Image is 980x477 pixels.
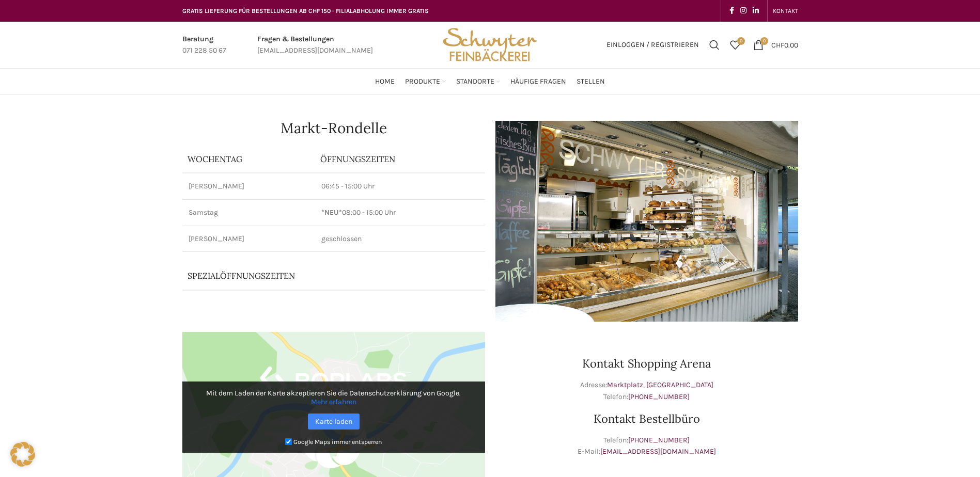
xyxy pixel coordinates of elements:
a: Facebook social link [726,4,737,18]
p: Adresse: Telefon: [495,379,798,403]
span: CHF [771,40,784,49]
span: Stellen [577,77,605,87]
p: [PERSON_NAME] [189,234,309,244]
span: Home [375,77,395,87]
span: Häufige Fragen [510,77,566,87]
a: Site logo [439,40,540,49]
bdi: 0.00 [771,40,798,49]
a: 0 CHF0.00 [748,35,803,55]
a: Karte laden [308,414,360,430]
p: geschlossen [321,234,478,244]
span: GRATIS LIEFERUNG FÜR BESTELLUNGEN AB CHF 150 - FILIALABHOLUNG IMMER GRATIS [182,7,429,14]
a: Infobox link [182,34,226,57]
a: Einloggen / Registrieren [601,35,704,55]
span: Produkte [405,77,440,87]
a: Suchen [704,35,725,55]
span: 0 [737,37,745,45]
p: Wochentag [188,153,310,165]
span: Standorte [456,77,494,87]
p: [PERSON_NAME] [189,181,309,192]
a: Mehr erfahren [311,397,356,406]
a: Stellen [577,71,605,92]
h3: Kontakt Bestellbüro [495,413,798,424]
p: Telefon: E-Mail: [495,435,798,458]
input: Google Maps immer entsperren [285,438,292,445]
a: Infobox link [257,34,373,57]
a: Home [375,71,395,92]
a: Produkte [405,71,446,92]
p: Spezialöffnungszeiten [188,270,451,281]
a: Marktplatz, [GEOGRAPHIC_DATA] [607,380,713,389]
span: KONTAKT [773,7,798,14]
h1: Markt-Rondelle [182,121,485,135]
span: Einloggen / Registrieren [606,41,699,49]
a: [PHONE_NUMBER] [628,436,690,444]
a: Standorte [456,71,500,92]
div: Secondary navigation [768,1,803,21]
div: Main navigation [177,71,803,92]
p: Samstag [189,208,309,218]
a: [PHONE_NUMBER] [628,392,690,401]
span: 0 [760,37,768,45]
small: Google Maps immer entsperren [293,438,382,446]
p: 06:45 - 15:00 Uhr [321,181,478,192]
a: Instagram social link [737,4,750,18]
div: Meine Wunschliste [725,35,745,55]
a: 0 [725,35,745,55]
p: Mit dem Laden der Karte akzeptieren Sie die Datenschutzerklärung von Google. [190,389,478,406]
p: 08:00 - 15:00 Uhr [321,208,478,218]
img: Bäckerei Schwyter [439,22,540,68]
h3: Kontakt Shopping Arena [495,358,798,369]
a: Linkedin social link [750,4,762,18]
p: ÖFFNUNGSZEITEN [320,153,479,165]
a: KONTAKT [773,1,798,21]
a: Häufige Fragen [510,71,566,92]
a: [EMAIL_ADDRESS][DOMAIN_NAME] [600,447,716,456]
